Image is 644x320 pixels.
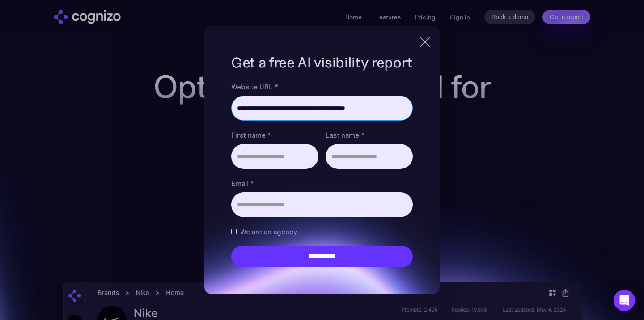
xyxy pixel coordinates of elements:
div: Open Intercom Messenger [614,290,635,311]
h1: Get a free AI visibility report [231,53,413,72]
form: Brand Report Form [231,81,413,267]
label: Last name * [326,130,413,140]
label: First name * [231,130,318,140]
label: Email * [231,178,413,189]
span: We are an agency [240,226,297,237]
label: Website URL * [231,81,413,92]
